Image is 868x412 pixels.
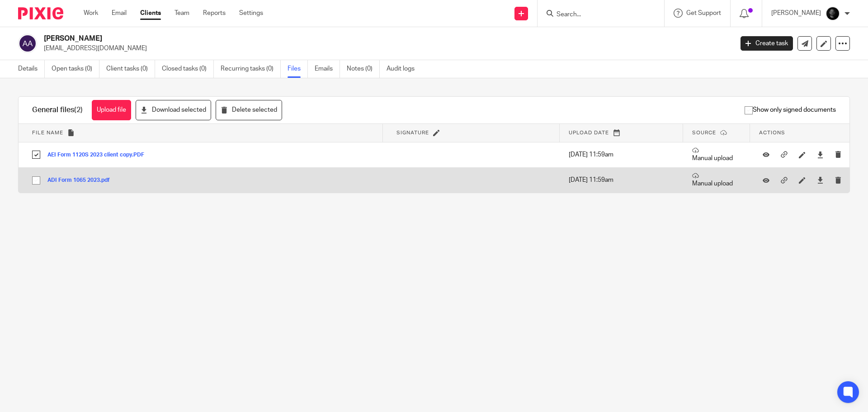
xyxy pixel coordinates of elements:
a: Email [112,9,127,18]
a: Details [18,60,45,78]
input: Select [28,172,45,189]
img: Pixie [18,7,63,19]
img: Chris.jpg [826,6,840,21]
button: Upload file [92,100,131,120]
button: Download selected [136,100,211,120]
a: Notes (0) [347,60,380,78]
a: Create task [741,36,793,51]
p: [EMAIL_ADDRESS][DOMAIN_NAME] [44,44,727,53]
a: Closed tasks (0) [162,60,214,78]
img: svg%3E [18,34,37,53]
span: Actions [759,130,785,135]
span: File name [32,130,63,135]
button: ADI Form 1065 2023.pdf [47,177,117,184]
a: Client tasks (0) [106,60,155,78]
p: Manual upload [692,172,741,188]
a: Download [817,150,824,159]
a: Download [817,175,824,185]
p: [DATE] 11:59am [569,150,674,159]
span: Signature [396,130,429,135]
span: Show only signed documents [745,105,836,114]
button: Delete selected [216,100,282,120]
p: [DATE] 11:59am [569,175,674,185]
a: Files [288,60,308,78]
button: AEI Form 1120S 2023 client copy.PDF [47,152,151,158]
span: Upload date [569,130,609,135]
span: Source [692,130,716,135]
a: Recurring tasks (0) [221,60,281,78]
a: Work [84,9,98,18]
h1: General files [32,105,83,115]
a: Clients [140,9,161,18]
a: Settings [239,9,263,18]
a: Emails [315,60,340,78]
p: [PERSON_NAME] [771,9,821,18]
a: Audit logs [387,60,421,78]
a: Team [175,9,189,18]
h2: [PERSON_NAME] [44,34,590,43]
span: Get Support [686,10,721,16]
p: Manual upload [692,147,741,163]
a: Open tasks (0) [52,60,99,78]
a: Reports [203,9,226,18]
input: Select [28,146,45,163]
input: Search [556,11,637,19]
span: (2) [74,106,83,114]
